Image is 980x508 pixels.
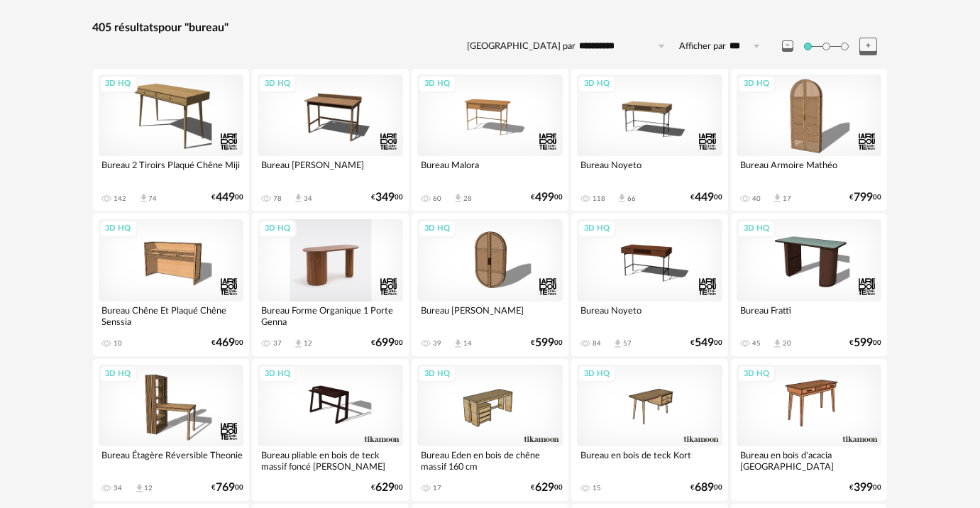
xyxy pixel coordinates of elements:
a: 3D HQ Bureau pliable en bois de teck massif foncé [PERSON_NAME] €62900 [252,359,409,501]
span: Download icon [293,193,304,204]
span: 499 [535,193,554,202]
a: 3D HQ Bureau Noyeto 84 Download icon 57 €54900 [571,214,728,355]
div: 66 [627,194,636,203]
a: 3D HQ Bureau Chêne Et Plaqué Chêne Senssia 10 €46900 [93,214,250,355]
span: 629 [375,483,395,492]
span: 629 [535,483,554,492]
span: 449 [695,193,714,202]
div: 28 [463,194,472,203]
div: € 00 [371,193,403,202]
a: 3D HQ Bureau Forme Organique 1 Porte Genna 37 Download icon 12 €69900 [252,214,409,355]
span: 689 [695,483,714,492]
div: 84 [593,339,601,348]
a: 3D HQ Bureau Fratti 45 Download icon 20 €59900 [731,214,888,355]
div: € 00 [531,483,563,492]
div: € 00 [849,483,881,492]
span: Download icon [612,338,623,349]
div: € 00 [690,338,722,348]
div: 14 [463,339,472,348]
span: Download icon [617,193,627,204]
span: 449 [216,193,235,202]
div: 3D HQ [258,220,297,238]
div: € 00 [531,193,563,202]
span: Download icon [293,338,304,349]
span: Download icon [134,483,145,494]
div: € 00 [211,483,243,492]
div: 57 [623,339,632,348]
div: 3D HQ [99,365,138,383]
div: 3D HQ [418,220,456,238]
div: 3D HQ [99,220,138,238]
div: Bureau [PERSON_NAME] [417,302,563,330]
div: 142 [114,194,127,203]
div: Bureau pliable en bois de teck massif foncé [PERSON_NAME] [258,446,403,475]
div: € 00 [849,338,881,348]
div: 34 [114,484,123,492]
div: 3D HQ [99,75,138,93]
div: 17 [433,484,441,492]
span: 549 [695,338,714,348]
div: 12 [145,484,153,492]
div: 40 [752,194,761,203]
a: 3D HQ Bureau Eden en bois de chêne massif 160 cm 17 €62900 [412,359,568,501]
div: Bureau [PERSON_NAME] [258,156,403,184]
div: 74 [149,194,158,203]
div: 15 [593,484,601,492]
div: € 00 [211,338,243,348]
div: Bureau Noyeto [577,156,722,184]
div: 78 [273,194,282,203]
span: Download icon [453,338,463,349]
span: Download icon [772,193,783,204]
div: 10 [114,339,123,348]
div: Bureau Chêne Et Plaqué Chêne Senssia [99,302,244,330]
div: € 00 [371,483,403,492]
label: [GEOGRAPHIC_DATA] par [468,40,576,53]
div: Bureau en bois de teck Kort [577,446,722,475]
span: 399 [854,483,873,492]
div: 34 [304,194,312,203]
div: 3D HQ [418,365,456,383]
div: € 00 [211,193,243,202]
div: Bureau Étagère Réversible Theonie [99,446,244,475]
div: Bureau en bois d'acacia [GEOGRAPHIC_DATA] [737,446,882,475]
a: 3D HQ Bureau 2 Tiroirs Plaqué Chêne Miji 142 Download icon 74 €44900 [93,69,250,211]
div: 17 [783,194,791,203]
span: Download icon [772,338,783,349]
div: € 00 [849,193,881,202]
a: 3D HQ Bureau [PERSON_NAME] 39 Download icon 14 €59900 [412,214,568,355]
div: 405 résultats [93,21,888,35]
div: Bureau Eden en bois de chêne massif 160 cm [417,446,563,475]
div: 3D HQ [578,365,616,383]
span: Download icon [453,193,463,204]
div: Bureau Fratti [737,302,882,330]
span: 599 [535,338,554,348]
a: 3D HQ Bureau Étagère Réversible Theonie 34 Download icon 12 €76900 [93,359,250,501]
div: 3D HQ [737,220,776,238]
span: 769 [216,483,235,492]
div: 39 [433,339,441,348]
div: Bureau Armoire Mathéo [737,156,882,184]
div: € 00 [690,193,722,202]
span: 699 [375,338,395,348]
div: 3D HQ [578,220,616,238]
div: 3D HQ [258,75,297,93]
div: Bureau 2 Tiroirs Plaqué Chêne Miji [99,156,244,184]
span: 799 [854,193,873,202]
div: 3D HQ [737,365,776,383]
a: 3D HQ Bureau en bois de teck Kort 15 €68900 [571,359,728,501]
span: pour "bureau" [159,22,229,33]
span: 599 [854,338,873,348]
div: 3D HQ [418,75,456,93]
div: 60 [433,194,441,203]
span: Download icon [138,193,149,204]
a: 3D HQ Bureau [PERSON_NAME] 78 Download icon 34 €34900 [252,69,409,211]
div: 3D HQ [737,75,776,93]
span: 469 [216,338,235,348]
div: 12 [304,339,312,348]
div: 20 [783,339,791,348]
div: Bureau Noyeto [577,302,722,330]
div: € 00 [690,483,722,492]
div: 45 [752,339,761,348]
div: € 00 [371,338,403,348]
div: 3D HQ [258,365,297,383]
